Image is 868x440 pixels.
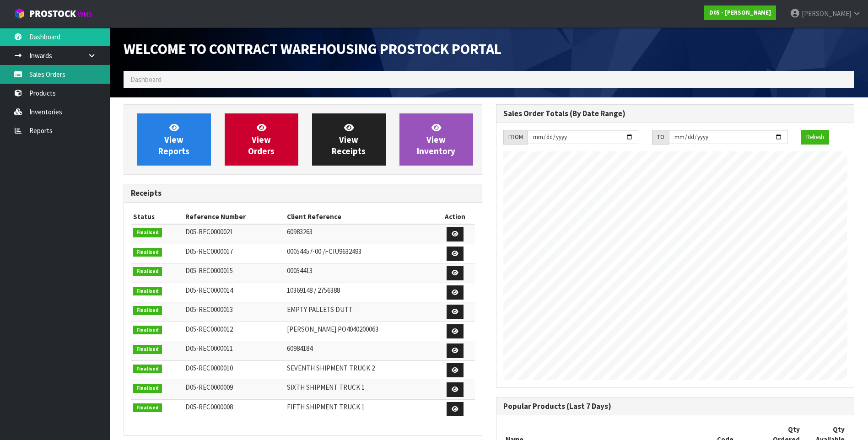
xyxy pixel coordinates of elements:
[131,209,183,224] th: Status
[225,113,298,166] a: ViewOrders
[133,267,162,276] span: Finalised
[287,383,365,392] span: SIXTH SHIPMENT TRUCK 1
[133,403,162,413] span: Finalised
[802,9,851,18] span: [PERSON_NAME]
[133,228,162,237] span: Finalised
[287,227,313,236] span: 60983263
[133,345,162,354] span: Finalised
[185,383,233,392] span: D05-REC0000009
[137,113,211,166] a: ViewReports
[287,286,340,295] span: 10369148 / 2756388
[652,130,669,145] div: TO
[185,227,233,236] span: D05-REC0000021
[287,344,313,353] span: 60984184
[287,325,378,333] span: [PERSON_NAME] PO4040200063
[801,130,829,145] button: Refresh
[503,109,847,118] h3: Sales Order Totals (By Date Range)
[332,122,366,156] span: View Receipts
[185,286,233,295] span: D05-REC0000014
[312,113,386,166] a: ViewReceipts
[133,248,162,257] span: Finalised
[287,402,365,411] span: FIFTH SHIPMENT TRUCK 1
[183,209,285,224] th: Reference Number
[399,113,473,166] a: ViewInventory
[14,8,25,19] img: cube-alt.png
[29,8,76,20] span: ProStock
[435,209,474,224] th: Action
[78,10,92,19] small: WMS
[130,75,162,84] span: Dashboard
[709,9,771,16] strong: D05 - [PERSON_NAME]
[133,365,162,374] span: Finalised
[185,305,233,314] span: D05-REC0000013
[285,209,435,224] th: Client Reference
[185,325,233,333] span: D05-REC0000012
[503,130,528,145] div: FROM
[158,122,189,156] span: View Reports
[503,402,847,411] h3: Popular Products (Last 7 Days)
[287,247,361,256] span: 00054457-00 /FCIU9632493
[131,189,475,198] h3: Receipts
[185,364,233,372] span: D05-REC0000010
[287,364,375,372] span: SEVENTH SHIPMENT TRUCK 2
[133,306,162,315] span: Finalised
[417,122,455,156] span: View Inventory
[185,247,233,256] span: D05-REC0000017
[287,266,313,275] span: 00054413
[185,402,233,411] span: D05-REC0000008
[287,305,353,314] span: EMPTY PALLETS DUTT
[133,326,162,335] span: Finalised
[185,344,233,353] span: D05-REC0000011
[133,287,162,296] span: Finalised
[124,40,501,58] span: Welcome to Contract Warehousing ProStock Portal
[248,122,275,156] span: View Orders
[133,384,162,393] span: Finalised
[185,266,233,275] span: D05-REC0000015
